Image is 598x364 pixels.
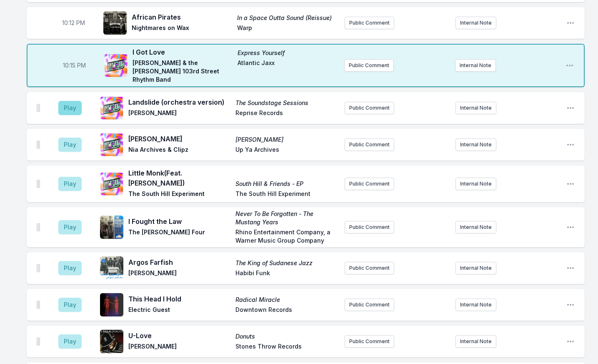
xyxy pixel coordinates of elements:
span: In a Space Outta Sound (Reissue) [237,14,338,22]
img: In a Space Outta Sound (Reissue) [103,11,127,35]
span: [PERSON_NAME] & the [PERSON_NAME] 103rd Street Rhythm Band [133,59,233,84]
button: Play [58,138,82,152]
span: Atlantic Jaxx [238,59,338,84]
span: Never To Be Forgotten - The Mustang Years [235,210,338,226]
button: Internal Note [455,262,496,274]
button: Internal Note [455,59,496,72]
span: Nightmares on Wax [132,24,232,34]
span: Timestamp [62,19,85,27]
span: Stones Throw Records [235,342,338,352]
span: The South Hill Experiment [235,190,338,200]
button: Open playlist item options [566,180,575,188]
button: Internal Note [455,178,496,190]
img: Drag Handle [37,223,40,231]
span: [PERSON_NAME] [128,342,230,352]
button: Public Comment [344,59,394,72]
span: The King of Sudanese Jazz [235,259,338,267]
button: Public Comment [345,299,394,311]
span: [PERSON_NAME] [128,134,230,144]
button: Play [58,220,82,234]
span: Donuts [235,332,338,341]
button: Public Comment [345,335,394,348]
img: Drag Handle [37,141,40,149]
img: Drag Handle [37,264,40,272]
button: Open playlist item options [566,264,575,272]
span: U-Love [128,331,230,341]
img: The King of Sudanese Jazz [100,256,123,280]
button: Internal Note [455,299,496,311]
button: Open playlist item options [566,104,575,112]
span: The Soundstage Sessions [235,99,338,107]
img: Donuts [100,330,123,353]
span: [PERSON_NAME] [235,136,338,144]
button: Public Comment [345,221,394,233]
span: Nia Archives & Clipz [128,146,230,156]
button: Play [58,261,82,275]
img: Maia Maia [100,133,123,156]
img: Express Yourself [104,54,128,77]
button: Play [58,101,82,115]
span: This Head I Hold [128,294,230,304]
button: Play [58,334,82,349]
button: Public Comment [345,102,394,114]
button: Public Comment [345,262,394,274]
span: Downtown Records [235,306,338,316]
span: Up Ya Archives [235,146,338,156]
button: Play [58,177,82,191]
span: Electric Guest [128,306,230,316]
span: Rhino Entertainment Company, a Warner Music Group Company [235,228,338,245]
span: Radical Miracle [235,296,338,304]
img: Drag Handle [37,180,40,188]
button: Internal Note [455,335,496,348]
button: Play [58,298,82,312]
button: Public Comment [345,138,394,151]
button: Open playlist item options [566,301,575,309]
button: Open playlist item options [566,141,575,149]
span: Warp [237,24,338,34]
span: The South Hill Experiment [128,190,230,200]
span: Timestamp [63,61,86,70]
img: Radical Miracle [100,293,123,316]
img: Never To Be Forgotten - The Mustang Years [100,216,123,239]
button: Internal Note [455,102,496,114]
span: I Fought the Law [128,216,230,226]
span: Argos Farfish [128,257,230,267]
span: Habibi Funk [235,269,338,279]
button: Open playlist item options [566,19,575,27]
span: I Got Love [133,47,233,57]
button: Open playlist item options [565,61,574,70]
span: [PERSON_NAME] [128,269,230,279]
span: African Pirates [132,12,232,22]
button: Internal Note [455,138,496,151]
img: Drag Handle [37,104,40,112]
img: The Soundstage Sessions [100,96,123,120]
span: [PERSON_NAME] [128,109,230,119]
button: Internal Note [455,17,496,29]
button: Public Comment [345,17,394,29]
span: Reprise Records [235,109,338,119]
button: Open playlist item options [566,337,575,346]
span: South Hill & Friends - EP [235,180,338,188]
img: Drag Handle [37,337,40,346]
img: Drag Handle [37,301,40,309]
span: Express Yourself [238,49,338,57]
button: Open playlist item options [566,223,575,231]
span: Landslide (orchestra version) [128,97,230,107]
button: Internal Note [455,221,496,233]
span: The [PERSON_NAME] Four [128,228,230,245]
button: Public Comment [345,178,394,190]
span: Little Monk (Feat. [PERSON_NAME]) [128,168,230,188]
img: South Hill & Friends - EP [100,172,123,196]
